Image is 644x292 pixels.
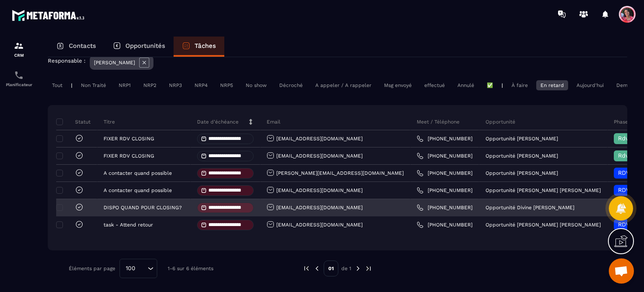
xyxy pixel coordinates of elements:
p: Tâches [195,42,216,50]
p: Titre [104,118,115,125]
p: Date d’échéance [197,118,239,125]
p: 1-6 sur 6 éléments [168,266,213,271]
div: À faire [507,80,532,90]
div: NRP3 [165,80,186,90]
div: Aujourd'hui [572,80,608,90]
div: Non Traité [77,80,110,90]
img: scheduler [14,70,24,80]
p: Opportunité Divine [PERSON_NAME] [486,205,574,210]
p: FIXER RDV CLOSING [104,153,154,159]
div: Décroché [275,80,307,90]
span: 100 [123,264,138,273]
p: Opportunité [PERSON_NAME] [486,170,558,176]
div: NRP5 [216,80,237,90]
a: Opportunités [104,37,174,57]
p: Phase [614,118,628,125]
div: NRP1 [114,80,135,90]
div: Msg envoyé [380,80,416,90]
a: [PHONE_NUMBER] [417,153,473,159]
p: CRM [2,53,36,58]
p: task - Attend retour [104,222,153,228]
img: formation [14,41,24,51]
p: A contacter quand possible [104,170,172,176]
img: next [365,265,372,272]
p: Opportunité [PERSON_NAME] [PERSON_NAME] [486,187,601,193]
div: No show [241,80,271,90]
p: | [501,82,503,88]
div: Tout [48,80,67,90]
p: Email [267,118,280,125]
p: DISPO QUAND POUR CLOSING? [104,205,182,210]
p: Contacts [69,42,96,50]
div: Search for option [119,259,157,278]
p: Opportunité [PERSON_NAME] [486,153,558,159]
p: A contacter quand possible [104,187,172,193]
p: Responsable : [48,58,86,64]
a: [PHONE_NUMBER] [417,170,473,176]
a: [PHONE_NUMBER] [417,187,473,194]
div: Demain [612,80,639,90]
a: Contacts [48,37,104,57]
p: | [71,82,73,88]
div: A appeler / A rappeler [311,80,376,90]
p: FIXER RDV CLOSING [104,136,154,142]
p: de 1 [341,265,351,272]
p: Statut [58,118,91,125]
div: ✅ [483,80,497,90]
div: NRP2 [139,80,161,90]
input: Search for option [138,264,145,273]
div: En retard [536,80,568,90]
p: Opportunité [486,118,515,125]
div: Ouvrir le chat [609,258,634,284]
a: Tâches [174,37,224,57]
a: formationformationCRM [2,34,36,64]
p: Opportunités [125,42,165,50]
p: 01 [324,260,338,276]
img: logo [12,8,87,23]
a: [PHONE_NUMBER] [417,204,473,211]
div: effectué [420,80,449,90]
div: Annulé [453,80,478,90]
p: [PERSON_NAME] [94,60,135,66]
img: prev [313,265,321,272]
p: Opportunité [PERSON_NAME] [PERSON_NAME] [486,222,601,228]
img: next [354,265,362,272]
p: Opportunité [PERSON_NAME] [486,136,558,142]
img: prev [303,265,310,272]
p: Planificateur [2,82,36,87]
a: schedulerschedulerPlanificateur [2,64,36,93]
p: Éléments par page [69,266,115,271]
div: NRP4 [190,80,212,90]
p: Meet / Téléphone [417,118,460,125]
a: [PHONE_NUMBER] [417,135,473,142]
a: [PHONE_NUMBER] [417,221,473,228]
